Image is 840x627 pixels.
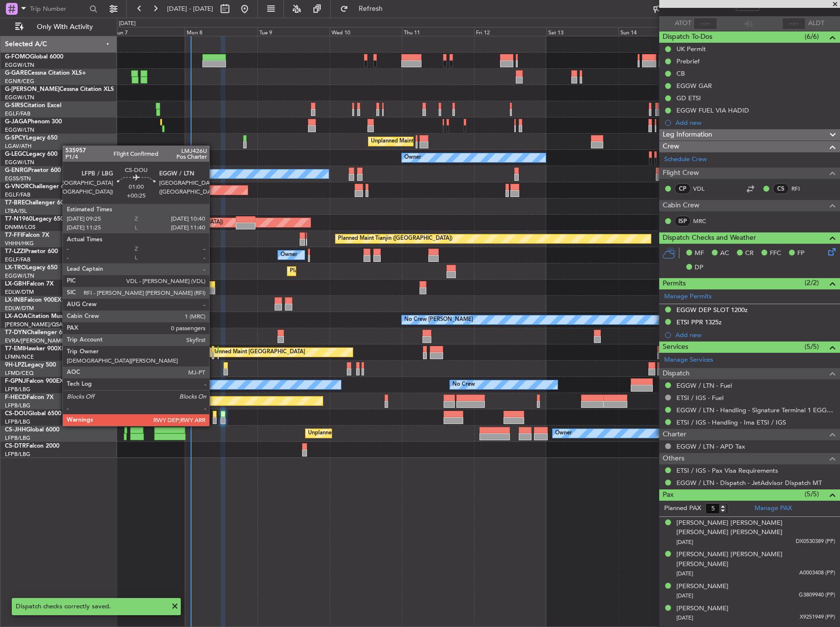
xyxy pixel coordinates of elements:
a: Manage Services [664,355,713,365]
a: G-ENRGPraetor 600 [5,168,61,173]
span: G3809940 (PP) [799,591,835,599]
span: G-SIRS [5,103,24,109]
a: MRC [693,217,715,226]
div: CP [674,183,691,194]
button: Refresh [336,1,394,17]
span: T7-DYN [5,330,27,336]
a: VDL [693,184,715,193]
span: LX-GBH [5,281,27,287]
a: RFI [791,184,813,193]
div: Thu 11 [402,27,474,36]
a: LX-AOACitation Mustang [5,313,75,319]
span: AC [720,249,729,258]
a: LTBA/ISL [5,207,27,215]
a: EGLF/FAB [5,256,30,263]
span: Services [663,342,688,353]
div: Sun 7 [112,27,185,36]
span: MF [695,249,704,258]
span: LX-AOA [5,313,28,319]
div: Planned Maint Dusseldorf [290,264,354,279]
a: EGGW/LTN [5,159,34,166]
div: EGGW DEP SLOT 1200z [676,306,748,314]
a: Manage PAX [755,504,792,513]
div: Planned Maint [GEOGRAPHIC_DATA] ([GEOGRAPHIC_DATA]) [139,313,294,327]
span: A0003408 (PP) [799,569,835,577]
a: EGGW/LTN [5,61,34,69]
div: Wed 10 [330,27,402,36]
span: Flight Crew [663,168,699,179]
span: X9251949 (PP) [800,613,835,622]
a: Schedule Crew [664,155,707,165]
span: DP [695,263,703,273]
div: Unplanned Maint [GEOGRAPHIC_DATA] ([GEOGRAPHIC_DATA] Intl) [308,426,479,441]
span: G-JAGA [5,119,28,125]
div: Add new [675,118,835,127]
span: G-LEGC [5,151,26,157]
span: [DATE] - [DATE] [167,4,213,13]
a: LX-GBHFalcon 7X [5,281,54,287]
a: LGAV/ATH [5,142,31,150]
div: Fri 12 [474,27,546,36]
span: 9H-LPZ [5,362,25,368]
span: Permits [663,278,686,289]
a: CS-DOUGlobal 6500 [5,411,61,417]
span: T7-FFI [5,232,22,238]
div: Owner [280,248,297,262]
a: EGLF/FAB [5,191,30,199]
span: Refresh [350,5,392,12]
a: ETSI / IGS - Fuel [676,394,724,402]
span: [DATE] [676,570,693,577]
a: G-GARECessna Citation XLS+ [5,70,86,76]
a: CS-DTRFalcon 2000 [5,443,59,449]
div: EGGW FUEL VIA HADID [676,106,749,114]
div: [PERSON_NAME] [676,582,728,592]
div: GD ETSI [676,94,701,102]
div: [PERSON_NAME] [PERSON_NAME] [PERSON_NAME] [676,550,835,569]
div: ETSI PPR 1325z [676,318,722,326]
input: Trip Number [30,1,86,16]
div: Planned Maint [GEOGRAPHIC_DATA] ([GEOGRAPHIC_DATA]) [205,410,360,425]
span: CS-JHH [5,427,26,433]
span: F-HECD [5,395,27,400]
a: LFMN/NCE [5,353,34,361]
a: F-HECDFalcon 7X [5,395,54,400]
div: Dispatch checks correctly saved. [16,602,166,612]
span: Only With Activity [26,24,104,30]
a: CS-JHHGlobal 6000 [5,427,59,433]
a: LFPB/LBG [5,402,30,409]
div: Owner [555,426,572,441]
a: G-LEGCLegacy 600 [5,151,57,157]
div: Add new [675,331,835,339]
span: G-FOMO [5,54,30,60]
div: Unplanned Maint [GEOGRAPHIC_DATA] ([PERSON_NAME] Intl) [371,134,530,149]
a: VHHH/HKG [5,240,34,247]
span: T7-LZZI [5,249,25,255]
span: Dispatch To-Dos [663,31,712,43]
a: LFPB/LBG [5,451,30,458]
span: [DATE] [676,539,693,546]
a: LX-INBFalcon 900EX EASy II [5,297,83,303]
span: G-[PERSON_NAME] [5,86,59,92]
div: [PERSON_NAME] [PERSON_NAME] [PERSON_NAME] [PERSON_NAME] [676,518,835,538]
span: T7-EMI [5,346,24,352]
span: CR [745,249,754,258]
a: EGGW/LTN [5,272,34,280]
a: Manage Permits [664,292,712,302]
a: G-[PERSON_NAME]Cessna Citation XLS [5,86,114,92]
span: LX-TRO [5,265,26,271]
a: G-SPCYLegacy 650 [5,135,57,141]
span: Leg Information [663,129,712,141]
span: [DATE] [676,614,693,622]
a: F-GPNJFalcon 900EX [5,378,63,384]
a: ETSI / IGS - Pax Visa Requirements [676,466,778,475]
a: EGGW / LTN - APD Tax [676,442,745,451]
span: FFC [770,249,781,258]
a: G-JAGAPhenom 300 [5,119,62,125]
span: G-VNOR [5,184,29,190]
div: Owner [404,150,421,165]
a: G-SIRSCitation Excel [5,103,61,109]
span: LX-INB [5,297,24,303]
a: [PERSON_NAME]/QSA [5,321,63,328]
span: Dispatch Checks and Weather [663,232,756,244]
div: [PERSON_NAME] [676,604,728,614]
